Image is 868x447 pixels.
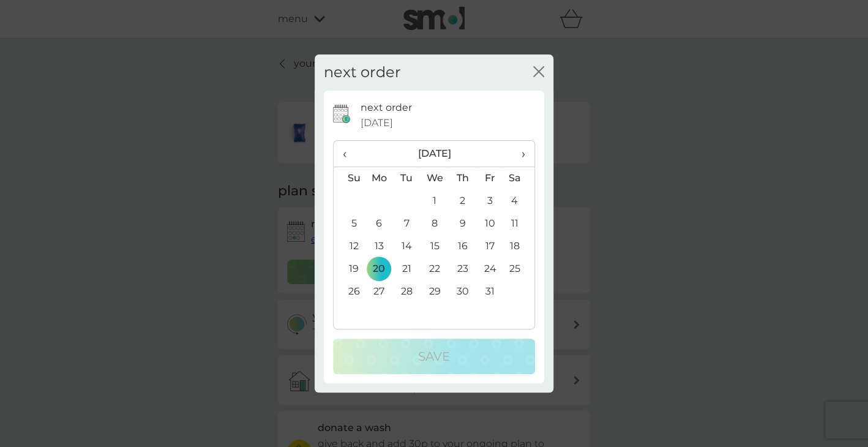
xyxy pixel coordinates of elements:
[365,258,393,280] td: 20
[361,115,393,131] span: [DATE]
[476,190,504,212] td: 3
[421,167,449,190] th: We
[393,212,421,235] td: 7
[365,280,393,303] td: 27
[449,167,476,190] th: Th
[449,280,476,303] td: 30
[421,235,449,258] td: 15
[476,258,504,280] td: 24
[449,235,476,258] td: 16
[334,235,365,258] td: 12
[361,100,412,116] p: next order
[476,235,504,258] td: 17
[365,235,393,258] td: 13
[334,167,365,190] th: Su
[504,235,534,258] td: 18
[365,141,504,167] th: [DATE]
[476,167,504,190] th: Fr
[421,190,449,212] td: 1
[504,167,534,190] th: Sa
[343,141,356,167] span: ‹
[504,258,534,280] td: 25
[365,167,393,190] th: Mo
[421,280,449,303] td: 29
[421,212,449,235] td: 8
[449,212,476,235] td: 9
[504,190,534,212] td: 4
[324,64,401,81] h2: next order
[393,258,421,280] td: 21
[334,212,365,235] td: 5
[476,280,504,303] td: 31
[334,280,365,303] td: 26
[418,347,450,366] p: Save
[393,167,421,190] th: Tu
[334,258,365,280] td: 19
[533,66,544,79] button: close
[476,212,504,235] td: 10
[365,212,393,235] td: 6
[421,258,449,280] td: 22
[513,141,525,167] span: ›
[449,258,476,280] td: 23
[504,212,534,235] td: 11
[393,280,421,303] td: 28
[333,339,535,374] button: Save
[449,190,476,212] td: 2
[393,235,421,258] td: 14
